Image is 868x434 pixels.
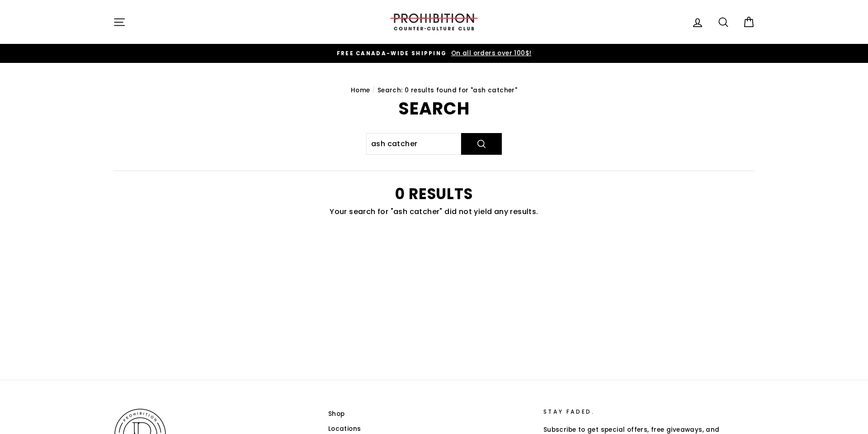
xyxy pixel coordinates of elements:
img: PROHIBITION COUNTER-CULTURE CLUB [389,14,479,30]
input: Search our store [366,133,461,155]
h1: Search [113,100,755,117]
span: On all orders over 100$! [449,49,532,57]
p: Your search for "ash catcher" did not yield any results. [113,206,755,218]
a: Home [351,86,370,95]
h2: 0 results [113,187,755,202]
span: / [372,86,375,95]
nav: breadcrumbs [113,86,755,95]
a: FREE CANADA-WIDE SHIPPING On all orders over 100$! [115,48,753,58]
a: Shop [328,407,345,421]
span: FREE CANADA-WIDE SHIPPING [337,50,447,57]
span: Search: 0 results found for "ash catcher" [377,86,517,95]
p: STAY FADED. [543,407,722,416]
